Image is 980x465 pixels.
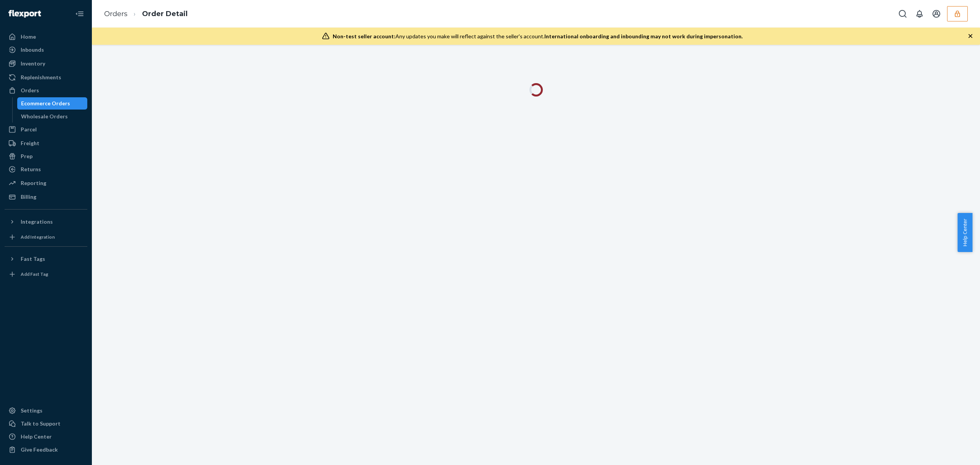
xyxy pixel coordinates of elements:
[21,74,61,81] div: Replenishments
[5,177,87,189] a: Reporting
[72,6,87,21] button: Close Navigation
[21,271,48,277] div: Add Fast Tag
[21,407,42,414] div: Settings
[17,97,88,110] a: Ecommerce Orders
[5,123,87,136] a: Parcel
[21,255,45,263] div: Fast Tags
[17,110,88,123] a: Wholesale Orders
[21,234,55,240] div: Add Integration
[104,10,127,18] a: Orders
[21,420,60,427] div: Talk to Support
[5,216,87,228] button: Integrations
[21,87,39,94] div: Orders
[333,33,395,39] span: Non-test seller account:
[5,84,87,97] a: Orders
[5,57,87,70] a: Inventory
[5,44,87,56] a: Inbounds
[8,10,41,18] img: Flexport logo
[957,213,972,252] button: Help Center
[21,60,45,67] div: Inventory
[21,165,41,173] div: Returns
[5,418,87,430] button: Talk to Support
[21,179,46,187] div: Reporting
[21,100,70,107] div: Ecommerce Orders
[21,193,36,201] div: Billing
[21,139,39,147] div: Freight
[5,163,87,175] a: Returns
[21,113,68,120] div: Wholesale Orders
[21,152,33,160] div: Prep
[98,3,194,25] ol: breadcrumbs
[5,431,87,443] a: Help Center
[5,231,87,243] a: Add Integration
[895,6,910,21] button: Open Search Box
[5,253,87,265] button: Fast Tags
[5,268,87,280] a: Add Fast Tag
[544,33,743,39] span: International onboarding and inbounding may not work during impersonation.
[333,33,743,40] div: Any updates you make will reflect against the seller's account.
[5,191,87,203] a: Billing
[5,150,87,162] a: Prep
[5,71,87,84] a: Replenishments
[5,31,87,43] a: Home
[5,444,87,456] button: Give Feedback
[21,46,44,54] div: Inbounds
[21,33,36,41] div: Home
[929,6,944,21] button: Open account menu
[21,433,52,440] div: Help Center
[5,137,87,149] a: Freight
[142,10,188,18] a: Order Detail
[21,126,37,133] div: Parcel
[21,218,53,226] div: Integrations
[912,6,927,21] button: Open notifications
[5,404,87,417] a: Settings
[21,446,58,454] div: Give Feedback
